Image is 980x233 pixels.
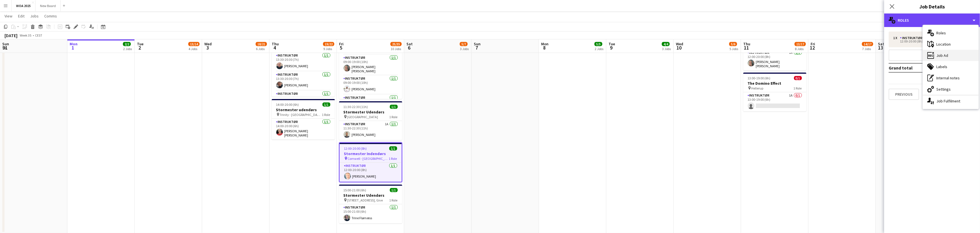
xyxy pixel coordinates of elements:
app-card-role: Instruktør1/113:30-20:30 (7h)[PERSON_NAME] [272,52,335,71]
span: Fri [811,41,815,46]
app-job-card: 13:00-19:00 (6h)0/1The Domino Effect Hellerup1 RoleInstruktør1A0/113:00-19:00 (6h) [743,73,806,111]
span: 12 [810,44,815,51]
a: View [2,12,15,20]
h3: Stormester Indendørs [340,151,402,156]
div: Instruktør [900,36,925,40]
span: 5/7 [460,42,468,46]
span: 13/14 [188,42,200,46]
div: Job Ad [923,50,979,61]
span: 5/5 [594,42,602,46]
span: Thu [272,41,279,46]
div: CEST [35,33,42,37]
span: 14:00-20:00 (6h) [276,102,299,107]
span: 1/1 [322,102,330,107]
span: 1/1 [389,146,397,151]
span: Thu [743,41,750,46]
span: 2/2 [123,42,131,46]
span: Wed [676,41,683,46]
div: 2 Jobs [595,47,603,51]
span: 1/1 [390,188,398,192]
button: Previous [889,89,919,100]
div: 5 Jobs [729,47,738,51]
span: Sat [878,41,884,46]
span: 11:30-22:30 (11h) [344,105,368,109]
span: Mon [70,41,78,46]
a: Edit [16,12,27,20]
span: Jobs [30,14,39,19]
span: Sun [2,41,9,46]
app-job-card: 12:00-20:00 (8h)1/1Stormester Indendørs Comwell - [GEOGRAPHIC_DATA]1 RoleInstruktør1/112:00-20:00... [339,142,402,182]
span: 1 Role [390,115,398,119]
button: New Board [36,0,61,11]
app-card-role: Instruktør1A1/111:30-22:30 (11h)[PERSON_NAME] [339,121,402,140]
span: Edit [18,14,25,19]
span: 1 Role [322,113,330,117]
span: [GEOGRAPHIC_DATA] [347,115,378,119]
span: 7 [473,44,481,51]
span: Comms [44,14,57,19]
div: 10 Jobs [391,47,401,51]
app-card-role: Instruktør1/1 [339,95,402,114]
span: 2 [136,44,143,51]
h3: The Domino Effect [743,81,806,86]
span: Trinity - [GEOGRAPHIC_DATA] [280,113,322,117]
span: 3 [203,44,212,51]
span: Mon [541,41,548,46]
span: 5 [338,44,344,51]
span: 4 [271,44,279,51]
span: 31 [1,44,9,51]
h3: Stormester Udendørs [339,193,402,198]
span: Fri [339,41,344,46]
div: Job Fulfilment [923,95,979,107]
span: 14/17 [862,42,873,46]
span: 4/4 [662,42,670,46]
span: View [5,14,12,19]
td: Grand total [889,63,943,72]
a: Comms [42,12,59,20]
app-card-role: Instruktør1A0/113:00-19:00 (6h) [743,92,806,111]
app-card-role: Instruktør1/112:00-20:00 (8h)[PERSON_NAME] [340,163,402,182]
div: Labels [923,61,979,72]
span: 1/1 [390,105,398,109]
div: 3 Jobs [662,47,671,51]
app-card-role: Instruktør1/115:00-21:00 (6h)Trine Flørnæss [339,204,402,223]
app-card-role: Instruktør1A1/112:00-20:00 (8h)[PERSON_NAME] [PERSON_NAME] [743,50,806,70]
span: Sat [406,41,413,46]
div: 6 Jobs [256,47,267,51]
app-job-card: 09:00-19:00 (10h)4/6Stormester Udendørs Comwell Køge6 RolesInstruktør1/109:00-19:00 (10h)[PERSON_... [339,16,402,99]
span: Tue [609,41,615,46]
span: 19/22 [323,42,334,46]
span: 1 Role [389,156,397,161]
app-card-role: Instruktør1/109:00-19:00 (10h)[PERSON_NAME] [PERSON_NAME] [339,55,402,75]
span: 10 [675,44,683,51]
span: 13 [877,44,884,51]
div: Location [923,39,979,50]
button: Add role [889,50,975,61]
div: Roles [923,27,979,39]
span: 18/21 [256,42,267,46]
span: Sun [474,41,481,46]
span: Week 35 [19,33,33,37]
span: 0/1 [794,76,802,80]
app-card-role: Instruktør1/113:30-20:30 (7h) [272,91,335,110]
div: 4 Jobs [189,47,199,51]
a: Jobs [28,12,41,20]
app-card-role: Instruktør1/109:00-19:00 (10h)[PERSON_NAME] [339,75,402,95]
span: 6 [406,44,413,51]
div: Settings [923,84,979,95]
div: 12:00-20:00 (8h) [893,40,965,43]
span: 8 [540,44,548,51]
h3: Job Details [884,3,980,10]
span: 13:00-19:00 (6h) [748,76,771,80]
app-job-card: 14:00-20:00 (6h)1/1Stormester udendørs Trinity - [GEOGRAPHIC_DATA]1 RoleInstruktør1/114:00-20:00 ... [272,99,335,140]
app-card-role: Instruktør1/113:30-20:30 (7h)[PERSON_NAME] [272,71,335,91]
div: [DATE] [5,33,17,38]
app-job-card: 15:00-21:00 (6h)1/1Stormester Udendørs [STREET_ADDRESS], Give1 RoleInstruktør1/115:00-21:00 (6h)T... [339,185,402,223]
div: 7 Jobs [862,47,873,51]
app-job-card: 11:30-22:30 (11h)1/1Stormester Udendørs [GEOGRAPHIC_DATA]1 RoleInstruktør1A1/111:30-22:30 (11h)[P... [339,101,402,140]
